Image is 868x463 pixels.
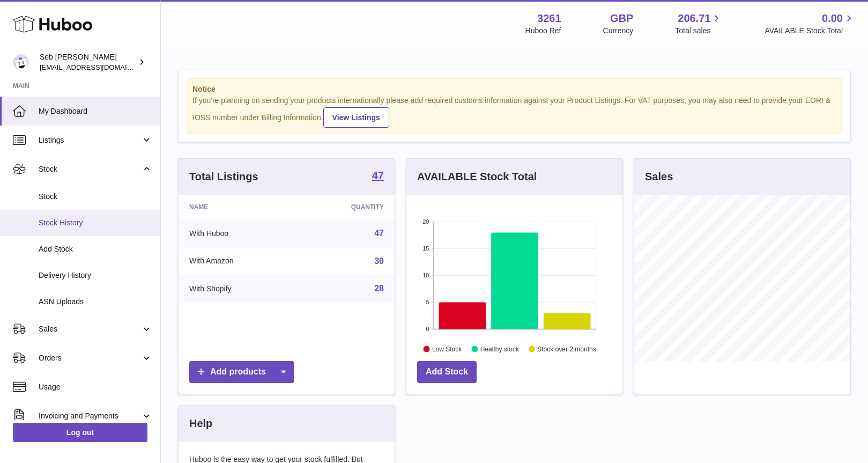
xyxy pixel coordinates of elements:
[417,170,537,184] h3: AVAILABLE Stock Total
[192,95,836,128] div: If you're planning on sending your products internationally please add required customs informati...
[525,26,561,36] div: Huboo Ref
[179,275,297,303] td: With Shopify
[179,195,297,219] th: Name
[189,361,294,383] a: Add products
[39,106,152,116] span: My Dashboard
[822,11,843,26] span: 0.00
[417,361,477,383] a: Add Stock
[426,299,429,305] text: 5
[13,423,147,442] a: Log out
[323,107,389,128] a: View Listings
[374,229,384,238] a: 47
[39,135,141,145] span: Listings
[675,11,723,36] a: 206.71 Total sales
[675,26,723,36] span: Total sales
[39,382,152,392] span: Usage
[39,244,152,254] span: Add Stock
[40,63,158,71] span: [EMAIL_ADDRESS][DOMAIN_NAME]
[39,192,152,202] span: Stock
[422,218,429,225] text: 20
[610,11,633,26] strong: GBP
[39,297,152,307] span: ASN Uploads
[765,26,855,36] span: AVAILABLE Stock Total
[39,218,152,228] span: Stock History
[603,26,634,36] div: Currency
[40,52,136,72] div: Seb [PERSON_NAME]
[297,195,395,219] th: Quantity
[537,11,561,26] strong: 3261
[426,326,429,332] text: 0
[39,411,141,421] span: Invoicing and Payments
[422,245,429,252] text: 15
[13,54,29,70] img: ecom@bravefoods.co.uk
[480,345,520,352] text: Healthy stock
[39,164,141,174] span: Stock
[374,256,384,266] a: 30
[39,324,141,334] span: Sales
[192,84,836,94] strong: Notice
[645,170,673,184] h3: Sales
[39,353,141,363] span: Orders
[678,11,710,26] span: 206.71
[39,270,152,281] span: Delivery History
[372,170,384,183] a: 47
[179,219,297,247] td: With Huboo
[765,11,855,36] a: 0.00 AVAILABLE Stock Total
[189,170,258,184] h3: Total Listings
[432,345,462,352] text: Low Stock
[179,247,297,275] td: With Amazon
[374,284,384,293] a: 28
[537,345,596,352] text: Stock over 2 months
[372,170,384,181] strong: 47
[422,272,429,278] text: 10
[189,416,212,431] h3: Help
